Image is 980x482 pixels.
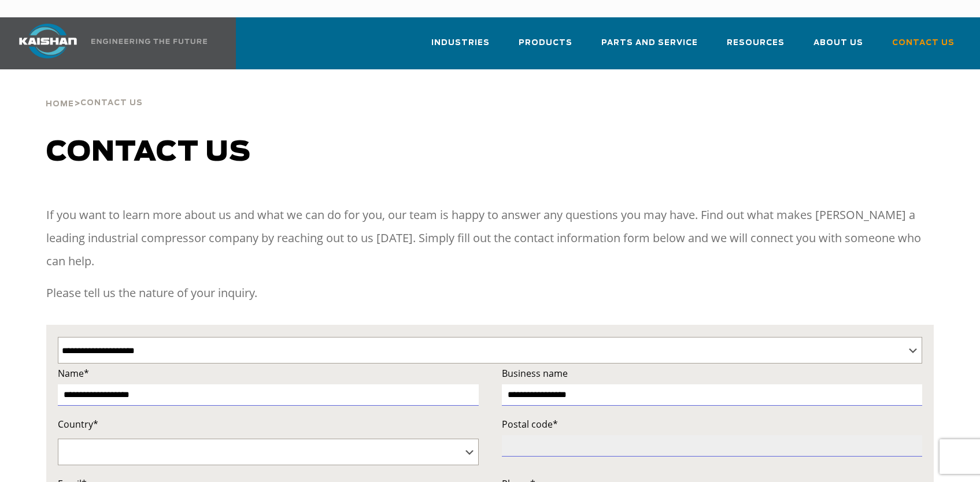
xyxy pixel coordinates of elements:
[601,28,698,67] a: Parts and Service
[519,36,572,50] span: Products
[46,98,74,109] a: Home
[601,36,698,50] span: Parts and Service
[727,28,785,67] a: Resources
[46,281,934,305] p: Please tell us the nature of your inquiry.
[813,36,863,50] span: About Us
[892,28,955,67] a: Contact Us
[727,36,785,50] span: Resources
[80,99,143,107] span: Contact Us
[502,365,923,381] label: Business name
[431,36,490,50] span: Industries
[46,203,934,273] p: If you want to learn more about us and what we can do for you, our team is happy to answer any qu...
[91,39,207,44] img: Engineering the future
[431,28,490,67] a: Industries
[46,69,143,113] div: >
[5,24,91,58] img: kaishan logo
[892,36,955,50] span: Contact Us
[813,28,863,67] a: About Us
[58,416,479,432] label: Country*
[519,28,572,67] a: Products
[46,101,74,108] span: Home
[5,17,209,69] a: Kaishan USA
[58,365,479,381] label: Name*
[46,139,251,166] span: Contact us
[502,416,923,432] label: Postal code*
